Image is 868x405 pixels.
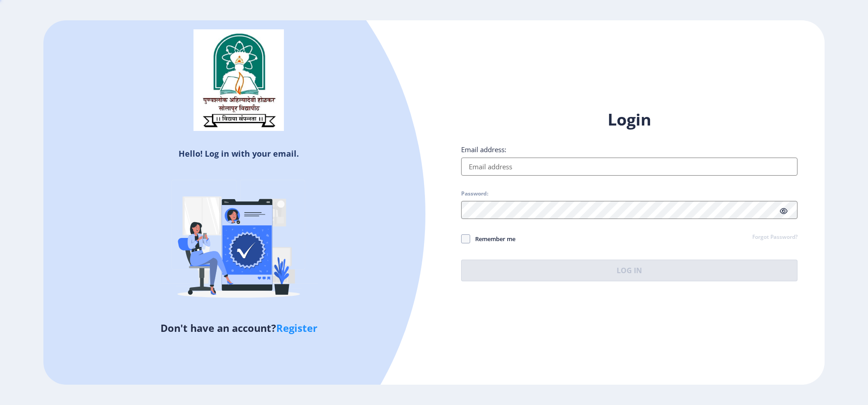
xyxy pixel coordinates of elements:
[461,260,797,281] button: Log In
[50,321,427,335] h5: Don't have an account?
[276,321,317,335] a: Register
[461,190,488,197] label: Password:
[470,233,515,244] span: Remember me
[461,145,506,154] label: Email address:
[160,163,318,321] img: Verified-rafiki.svg
[461,158,797,176] input: Email address
[752,233,797,242] a: Forgot Password?
[461,109,797,130] h1: Login
[193,29,284,131] img: sulogo.png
